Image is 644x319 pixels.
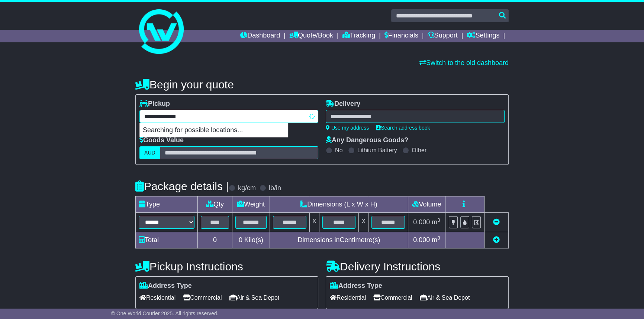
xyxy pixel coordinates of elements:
span: m [432,218,440,226]
a: Switch to the old dashboard [419,59,509,66]
span: Commercial [373,292,412,303]
span: m [432,236,440,244]
a: Quote/Book [289,30,333,42]
typeahead: Please provide city [139,110,318,123]
a: Tracking [342,30,375,42]
a: Use my address [326,125,369,131]
a: Remove this item [493,218,500,226]
td: Volume [408,196,445,213]
label: kg/cm [238,184,256,192]
span: Residential [330,292,366,303]
td: Kilo(s) [232,232,270,248]
label: No [335,147,342,154]
span: © One World Courier 2025. All rights reserved. [111,310,219,316]
span: Residential [139,292,176,303]
td: Weight [232,196,270,213]
sup: 3 [437,235,440,241]
a: Financials [384,30,418,42]
label: Address Type [330,282,382,290]
td: Dimensions in Centimetre(s) [270,232,408,248]
td: Type [136,196,198,213]
h4: Delivery Instructions [326,260,509,273]
td: Dimensions (L x W x H) [270,196,408,213]
span: 0 [239,236,242,244]
td: Total [136,232,198,248]
span: Commercial [183,292,222,303]
sup: 3 [437,217,440,223]
label: Goods Value [139,136,184,144]
label: Lithium Battery [357,147,397,154]
label: Any Dangerous Goods? [326,136,408,144]
span: 0.000 [413,236,430,244]
span: 0.000 [413,218,430,226]
a: Add new item [493,236,500,244]
a: Search address book [376,125,430,131]
td: x [359,213,368,232]
h4: Pickup Instructions [135,260,318,273]
a: Dashboard [240,30,280,42]
td: x [309,213,319,232]
a: Settings [467,30,499,42]
td: 0 [198,232,232,248]
h4: Package details | [135,180,229,192]
label: Address Type [139,282,192,290]
label: AUD [139,146,160,159]
span: Air & Sea Depot [420,292,470,303]
label: Pickup [139,100,170,108]
h4: Begin your quote [135,78,509,91]
td: Qty [198,196,232,213]
p: Searching for possible locations... [140,123,288,137]
a: Support [428,30,458,42]
span: Air & Sea Depot [229,292,280,303]
label: Other [412,147,426,154]
label: lb/in [269,184,281,192]
label: Delivery [326,100,360,108]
